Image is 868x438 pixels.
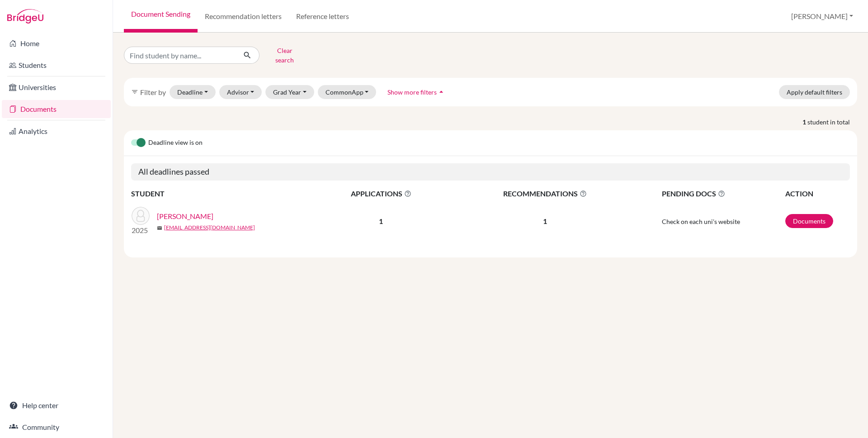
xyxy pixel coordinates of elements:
a: [EMAIL_ADDRESS][DOMAIN_NAME] [164,224,255,232]
button: CommonApp [318,85,377,99]
i: filter_list [131,88,138,95]
button: Apply default filters [779,85,850,99]
a: Documents [2,100,111,118]
img: Lee, Soomin [132,207,150,225]
i: arrow_drop_up [437,87,446,96]
h5: All deadlines passed [131,163,850,181]
p: 1 [451,216,640,227]
button: [PERSON_NAME] [787,8,857,25]
span: Check on each uni's website [662,218,740,225]
span: Show more filters [387,88,437,96]
img: Bridge-U [7,9,43,24]
strong: 1 [802,117,807,127]
button: Deadline [170,85,216,99]
a: Home [2,34,111,52]
a: Universities [2,78,111,96]
span: mail [157,225,162,231]
b: 1 [379,217,383,225]
a: Students [2,56,111,74]
a: [PERSON_NAME] [157,211,213,222]
a: Analytics [2,122,111,140]
input: Find student by name... [124,47,236,64]
th: ACTION [785,188,850,200]
span: Deadline view is on [148,138,203,148]
th: STUDENT [131,188,312,200]
span: student in total [807,117,857,127]
a: Documents [785,214,833,228]
a: Help center [2,396,111,414]
button: Grad Year [265,85,314,99]
p: 2025 [132,225,150,236]
span: PENDING DOCS [662,188,784,199]
span: Filter by [140,88,166,96]
span: RECOMMENDATIONS [451,188,640,199]
a: Community [2,418,111,436]
span: APPLICATIONS [312,188,450,199]
button: Advisor [219,85,262,99]
button: Show more filtersarrow_drop_up [380,85,453,99]
button: Clear search [259,43,310,67]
